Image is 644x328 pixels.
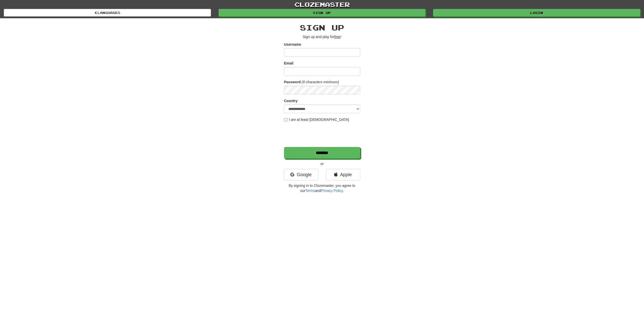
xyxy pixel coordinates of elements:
[284,161,360,166] p: or
[284,183,360,193] p: By signing in to Clozemaster, you agree to our and .
[284,42,301,47] label: Username
[219,9,426,17] a: Sign up
[305,189,315,193] a: Terms
[334,35,340,39] u: free
[284,169,318,181] a: Google
[284,118,287,121] input: I am at least [DEMOGRAPHIC_DATA]
[321,189,343,193] a: Privacy Policy
[284,117,349,122] label: I am at least [DEMOGRAPHIC_DATA]
[284,125,361,144] iframe: reCAPTCHA
[4,9,211,17] a: Languages
[302,80,339,84] em: (6 characters minimum)
[433,9,640,17] a: Login
[284,98,298,103] label: Country
[284,61,293,66] label: Email
[284,34,360,39] p: Sign up and play for !
[284,23,360,32] h2: Sign up
[326,169,360,181] a: Apple
[284,79,301,85] label: Password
